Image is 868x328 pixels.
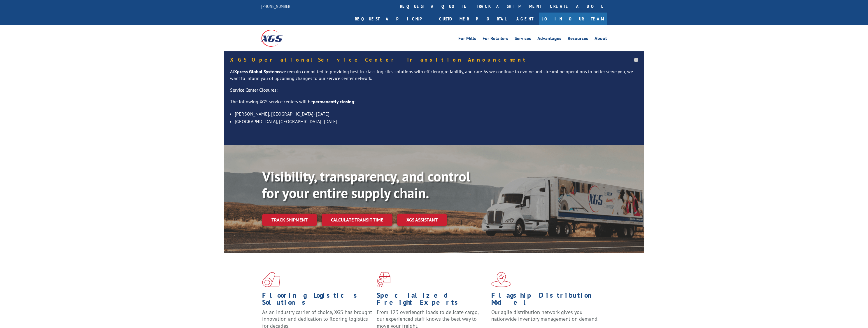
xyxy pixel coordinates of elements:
strong: permanently closing [313,99,354,104]
img: xgs-icon-total-supply-chain-intelligence-red [262,272,280,287]
h1: Specialized Freight Experts [377,292,487,309]
b: Visibility, transparency, and control for your entire supply chain. [262,167,470,202]
u: Service Center Closures: [230,87,278,93]
a: Services [515,36,531,43]
a: Advantages [537,36,561,43]
a: Join Our Team [539,13,607,25]
p: The following XGS service centers will be : [230,98,638,110]
a: Customer Portal [435,13,511,25]
a: For Retailers [483,36,508,43]
h5: XGS Operational Service Center Transition Announcement [230,57,638,62]
img: xgs-icon-flagship-distribution-model-red [491,272,511,287]
strong: Xpress Global Systems [234,69,280,74]
a: XGS ASSISTANT [397,214,447,226]
a: Request a pickup [350,13,435,25]
p: At we remain committed to providing best-in-class logistics solutions with efficiency, reliabilit... [230,68,638,87]
span: Our agile distribution network gives you nationwide inventory management on demand. [491,309,599,322]
img: xgs-icon-focused-on-flooring-red [377,272,390,287]
a: About [595,36,607,43]
a: Track shipment [262,214,317,226]
h1: Flooring Logistics Solutions [262,292,372,309]
li: [PERSON_NAME], [GEOGRAPHIC_DATA]- [DATE] [235,110,638,118]
a: [PHONE_NUMBER] [261,3,292,9]
h1: Flagship Distribution Model [491,292,602,309]
a: Agent [511,13,539,25]
a: Calculate transit time [322,214,392,226]
a: For Mills [458,36,476,43]
li: [GEOGRAPHIC_DATA], [GEOGRAPHIC_DATA]- [DATE] [235,118,638,125]
a: Resources [568,36,588,43]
